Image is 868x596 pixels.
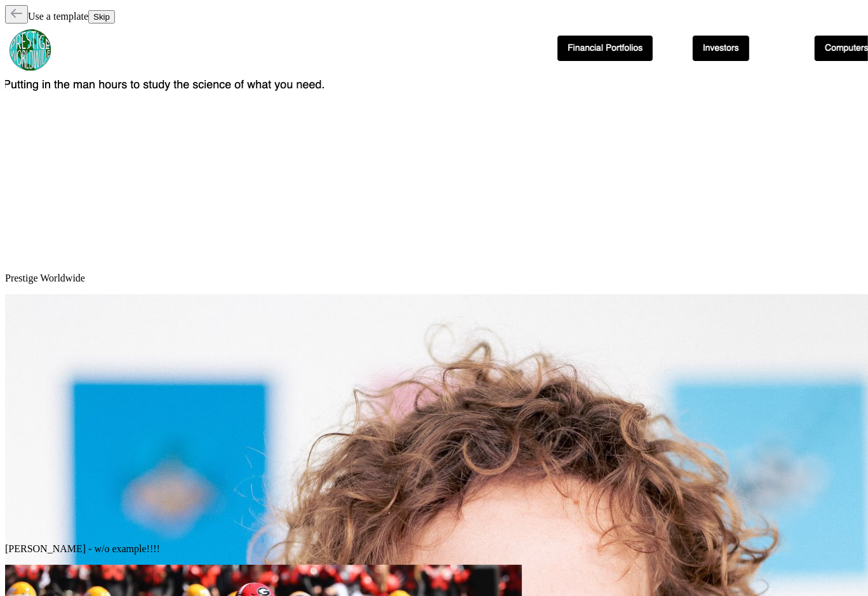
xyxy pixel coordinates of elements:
p: Prestige Worldwide [5,273,863,284]
p: [PERSON_NAME] - w/o example!!!! [5,543,863,555]
button: Skip [88,10,115,24]
span: Use a template [28,11,88,22]
span: Skip [93,12,110,22]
